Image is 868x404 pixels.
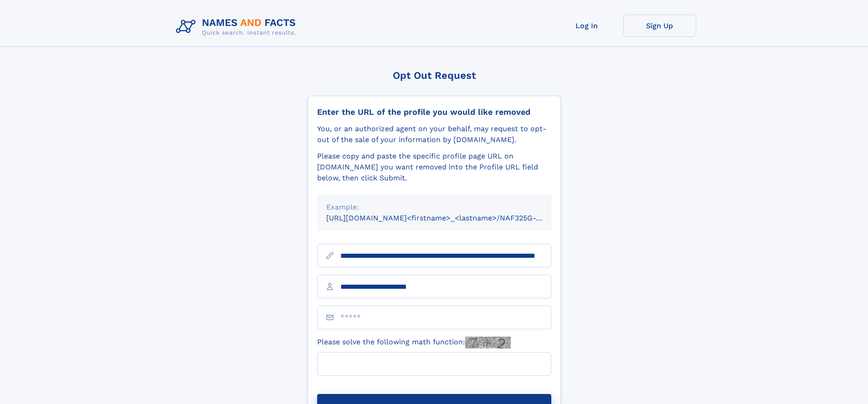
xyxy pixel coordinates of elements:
[317,151,551,184] div: Please copy and paste the specific profile page URL on [DOMAIN_NAME] you want removed into the Pr...
[172,15,303,39] img: Logo Names and Facts
[623,15,696,37] a: Sign Up
[317,123,551,145] div: You, or an authorized agent on your behalf, may request to opt-out of the sale of your informatio...
[308,70,561,81] div: Opt Out Request
[550,15,623,37] a: Log In
[317,107,551,117] div: Enter the URL of the profile you would like removed
[326,214,569,222] small: [URL][DOMAIN_NAME]<firstname>_<lastname>/NAF325G-xxxxxxxx
[317,337,511,348] label: Please solve the following math function:
[326,202,542,213] div: Example:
